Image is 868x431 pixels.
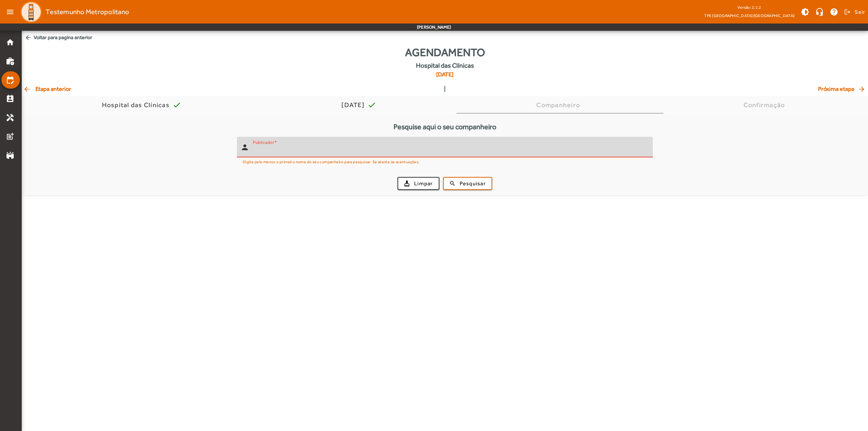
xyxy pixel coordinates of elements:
div: [DATE] [341,101,367,109]
mat-icon: post_add [6,132,14,141]
span: Próxima etapa [818,85,867,93]
mat-icon: menu [3,5,17,19]
mat-icon: handyman [6,113,14,122]
span: Pesquisar [460,179,486,188]
mat-icon: check [173,101,181,109]
div: Confirmação [744,101,788,109]
button: Pesquisar [443,177,492,190]
mat-icon: home [6,38,14,47]
mat-icon: stadium [6,151,14,160]
button: Limpar [397,177,439,190]
mat-icon: edit_calendar [6,76,14,84]
span: Sair [855,6,865,18]
mat-icon: perm_contact_calendar [6,94,14,103]
h5: Pesquise aqui o seu companheiro [25,122,865,131]
button: Sair [843,7,865,17]
a: Testemunho Metropolitano [17,1,129,23]
span: Testemunho Metropolitano [46,6,129,18]
mat-icon: work_history [6,57,14,66]
span: | [444,85,446,93]
div: Companheiro [536,101,583,109]
span: Voltar para pagina anterior [22,31,868,44]
mat-icon: arrow_back [23,85,32,93]
mat-icon: check [367,101,376,109]
div: Versão: 2.2.2 [704,3,794,12]
span: TPE [GEOGRAPHIC_DATA]/[GEOGRAPHIC_DATA] [704,12,794,19]
mat-icon: arrow_forward [858,85,867,93]
mat-label: Publicador [253,140,274,145]
mat-hint: Digite pelo menos o primeiro nome do seu companheiro para pesquisar. Se atente às acentuações. [243,157,420,165]
span: Agendamento [405,44,485,60]
span: Etapa anterior [23,85,71,93]
div: Hospital das Clínicas [102,101,173,109]
span: Limpar [414,179,433,188]
mat-icon: person [241,143,249,152]
span: Hospital das Clínicas [416,60,474,70]
img: Logo TPE [20,1,42,23]
span: [DATE] [416,70,474,79]
mat-icon: arrow_back [25,34,32,41]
